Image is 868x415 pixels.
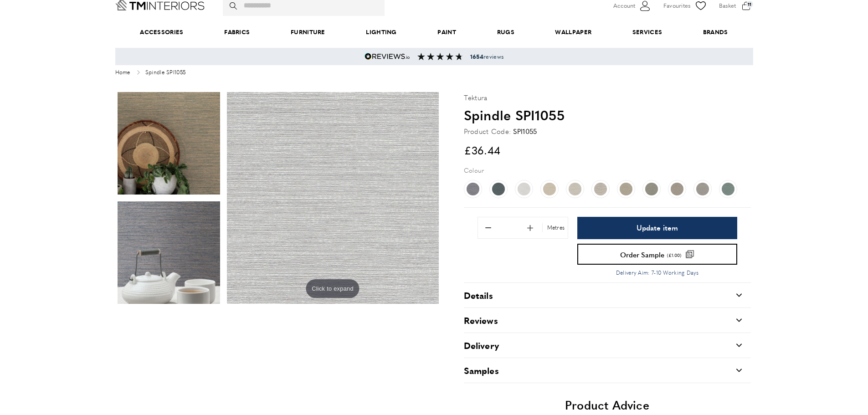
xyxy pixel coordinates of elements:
[668,180,686,198] a: Spindle SPI1060
[566,180,584,198] a: Spindle SPI1054
[118,201,220,304] img: product photo
[518,183,530,195] img: Spindle SPI1052
[118,92,220,195] img: product photo
[722,183,734,195] img: Spindle SPI1062
[227,92,439,304] img: product photo
[464,364,499,377] h2: Samples
[513,126,537,137] div: SPI1055
[477,18,535,46] a: Rugs
[591,180,610,198] a: Spindle SPI1056
[693,180,712,198] a: Spindle SPI1061
[119,18,204,46] span: Accessories
[464,126,511,137] strong: Product Code
[492,183,505,195] img: Spindle SPI1063
[696,183,709,195] img: Spindle SPI1061
[515,180,533,198] a: Spindle SPI1052
[470,53,503,60] span: reviews
[535,18,612,46] a: Wallpaper
[464,314,498,327] h2: Reviews
[464,339,499,352] h2: Delivery
[663,1,691,10] span: Favourites
[365,53,410,60] img: Reviews.io 5 stars
[417,18,477,46] a: Paint
[637,224,678,231] span: Update item
[577,244,737,265] button: Order Sample (£1.00)
[671,183,683,195] img: Spindle SPI1060
[542,223,567,232] div: Metres
[464,397,751,413] h2: Product Advice
[577,268,737,277] p: Delivery Aim: 7-10 Working Days
[464,180,482,198] a: Spindle SPI1059
[683,18,748,46] a: Brands
[620,251,664,258] span: Order Sample
[577,217,737,239] button: Update item
[620,183,632,195] img: Spindle SPI1057
[667,253,681,257] span: (£1.00)
[594,183,607,195] img: Spindle SPI1056
[270,18,345,46] a: Furniture
[613,1,635,10] span: Account
[612,18,683,46] a: Services
[479,218,498,237] button: Remove 1 from quantity
[145,70,186,76] span: Spindle SPI1055
[464,142,501,158] span: £36.44
[569,183,581,195] img: Spindle SPI1054
[617,180,635,198] a: Spindle SPI1057
[521,218,540,237] button: Add 1 to quantity
[543,183,556,195] img: Spindle SPI1053
[346,18,417,46] a: Lighting
[115,70,130,76] a: Home
[489,180,508,198] a: Spindle SPI1063
[470,52,483,61] strong: 1654
[464,105,751,124] h1: Spindle SPI1055
[417,53,463,60] img: Reviews section
[464,165,484,175] p: Colour
[464,92,488,103] p: Tektura
[464,289,493,302] h2: Details
[645,183,658,195] img: Spindle SPI1058
[540,180,559,198] a: Spindle SPI1053
[467,183,479,195] img: Spindle SPI1059
[204,18,270,46] a: Fabrics
[227,92,439,304] a: product photoClick to expand
[642,180,661,198] a: Spindle SPI1058
[719,180,737,198] a: Spindle SPI1062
